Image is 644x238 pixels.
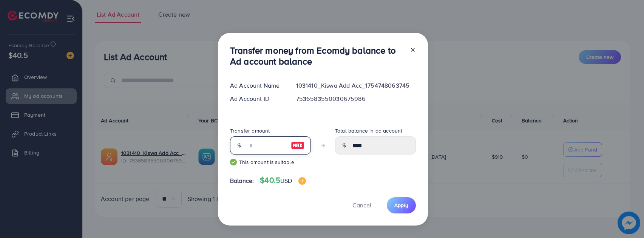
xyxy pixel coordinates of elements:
[343,197,381,213] button: Cancel
[298,177,306,185] img: image
[290,81,422,90] div: 1031410_Kiswa Add Acc_1754748063745
[335,127,402,134] label: Total balance in ad account
[387,197,416,213] button: Apply
[280,176,292,185] span: USD
[224,81,290,90] div: Ad Account Name
[290,94,422,103] div: 7536583550030675986
[230,159,237,165] img: guide
[224,94,290,103] div: Ad Account ID
[394,201,408,209] span: Apply
[291,141,304,150] img: image
[230,45,404,67] h3: Transfer money from Ecomdy balance to Ad account balance
[260,176,306,185] h4: $40.5
[230,127,270,134] label: Transfer amount
[352,201,371,209] span: Cancel
[230,176,254,185] span: Balance:
[230,158,311,166] small: This amount is suitable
